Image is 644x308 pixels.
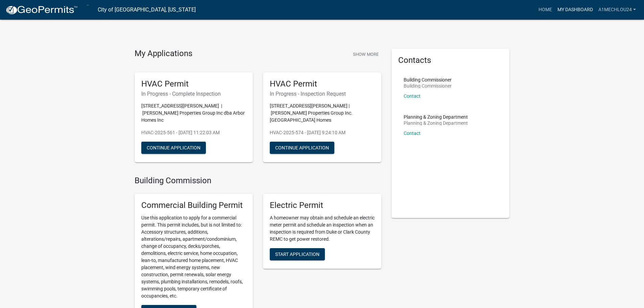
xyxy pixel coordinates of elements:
[141,129,246,136] p: HVAC-2025-561 - [DATE] 11:22:03 AM
[83,5,92,14] img: City of Jeffersonville, Indiana
[141,214,246,300] p: Use this application to apply for a commercial permit. This permit includes, but is not limited t...
[404,77,452,82] p: Building Commissioner
[404,131,421,136] a: Contact
[270,102,375,124] p: [STREET_ADDRESS][PERSON_NAME] | [PERSON_NAME] Properties Group Inc. [GEOGRAPHIC_DATA] Homes
[141,91,246,97] h6: In Progress - Complete Inspection
[141,200,246,210] h5: Commercial Building Permit
[141,142,206,154] button: Continue Application
[135,176,381,186] h4: Building Commission
[404,121,468,125] p: Planning & Zoning Department
[555,3,596,16] a: My Dashboard
[536,3,555,16] a: Home
[404,84,452,88] p: Building Commissioner
[270,91,375,97] h6: In Progress - Inspection Request
[270,79,375,89] h5: HVAC Permit
[404,115,468,119] p: Planning & Zoning Department
[270,142,334,154] button: Continue Application
[404,93,421,99] a: Contact
[350,49,381,60] button: Show More
[596,3,639,16] a: A1MechLou24
[141,102,246,124] p: [STREET_ADDRESS][PERSON_NAME] | [PERSON_NAME] Properties Group Inc dba Arbor Homes Inc
[275,252,319,257] span: Start Application
[135,49,192,59] h4: My Applications
[270,129,375,136] p: HVAC-2025-574 - [DATE] 9:24:10 AM
[398,55,503,65] h5: Contacts
[98,4,196,16] a: City of [GEOGRAPHIC_DATA], [US_STATE]
[141,79,246,89] h5: HVAC Permit
[270,248,325,260] button: Start Application
[270,214,375,243] p: A homeowner may obtain and schedule an electric meter permit and schedule an inspection when an i...
[270,200,375,210] h5: Electric Permit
